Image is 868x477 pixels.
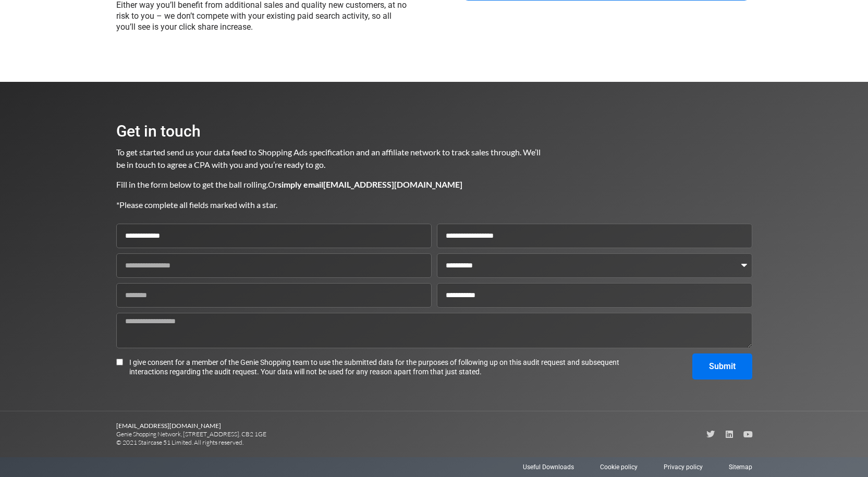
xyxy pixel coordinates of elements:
[729,462,752,472] a: Sitemap
[116,179,268,189] span: Fill in the form below to get the ball rolling.
[116,422,434,447] p: Genie Shopping Network, [STREET_ADDRESS]. CB2 1GE © 2021 Staircase 51 Limited. All rights reserved.
[664,462,703,472] a: Privacy policy
[600,462,638,472] a: Cookie policy
[523,462,574,472] a: Useful Downloads
[709,362,736,371] span: Submit
[116,124,542,139] h2: Get in touch
[692,353,752,380] button: Submit
[268,179,462,189] span: Or
[129,358,624,376] span: I give consent for a member of the Genie Shopping team to use the submitted data for the purposes...
[116,147,542,169] span: To get started send us your data feed to Shopping Ads specification and an affiliate network to t...
[278,179,462,189] b: simply email [EMAIL_ADDRESS][DOMAIN_NAME]
[116,199,542,211] p: *Please complete all fields marked with a star.
[116,422,221,430] b: [EMAIL_ADDRESS][DOMAIN_NAME]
